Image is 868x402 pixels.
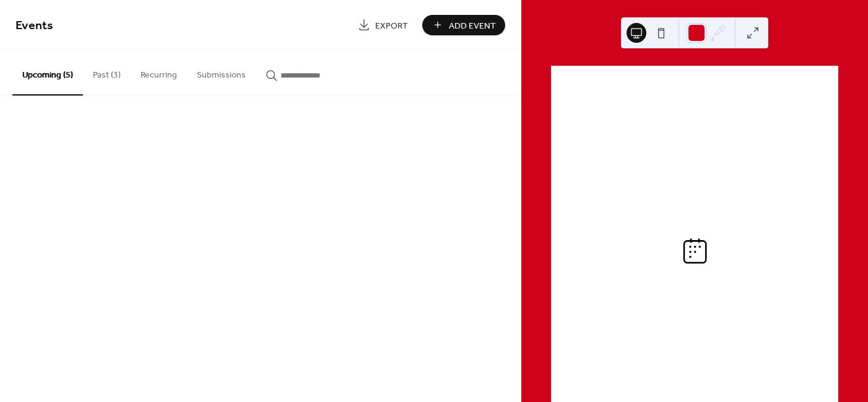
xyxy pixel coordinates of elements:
span: Export [375,19,408,32]
a: Export [349,15,417,35]
button: Submissions [187,50,256,94]
button: Upcoming (5) [12,50,83,96]
button: Recurring [131,50,187,94]
button: Past (3) [83,50,131,94]
button: Add Event [422,15,505,35]
span: Add Event [449,19,496,32]
span: Events [15,14,53,38]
